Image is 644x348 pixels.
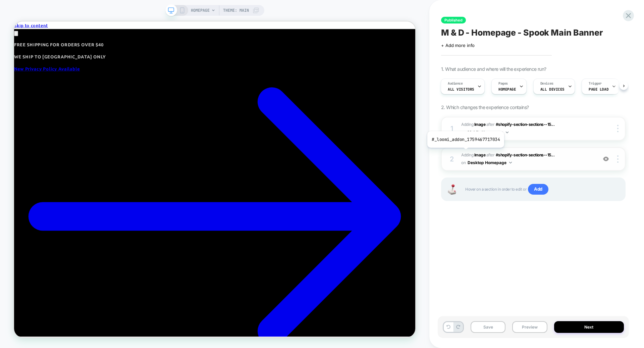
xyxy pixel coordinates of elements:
[617,155,619,163] img: close
[589,81,602,86] span: Trigger
[441,66,546,72] span: 1. What audience and where will the experience run?
[512,321,547,333] button: Preview
[441,17,466,23] span: Published
[540,87,565,92] span: ALL DEVICES
[191,5,210,16] span: HOMEPAGE
[474,152,486,157] b: Image
[496,122,555,127] span: #shopify-section-sections--15...
[448,122,455,135] div: 1
[448,81,463,86] span: Audience
[461,159,466,166] span: on
[461,129,466,136] span: on
[461,152,485,157] span: Adding
[471,321,505,333] button: Save
[474,122,486,127] b: Image
[486,152,495,157] span: AFTER
[498,81,508,86] span: Pages
[528,184,548,195] span: Add
[448,153,455,165] div: 2
[468,128,508,137] button: Mobile Homepage
[617,125,619,132] img: close
[445,184,459,195] img: Joystick
[461,122,485,127] span: Adding
[441,43,475,48] span: + Add more info
[506,132,508,133] img: down arrow
[589,87,608,92] span: Page Load
[554,321,624,333] button: Next
[448,87,474,92] span: All Visitors
[603,156,609,162] img: crossed eye
[468,158,512,167] button: Desktop Homepage
[441,104,529,110] span: 2. Which changes the experience contains?
[486,122,495,127] span: AFTER
[223,5,249,16] span: Theme: MAIN
[540,81,553,86] span: Devices
[441,28,603,38] span: M & D - Homepage - Spook Main Banner
[465,184,618,195] span: Hover on a section in order to edit or
[496,152,555,157] span: #shopify-section-sections--15...
[498,87,516,92] span: HOMEPAGE
[509,162,512,163] img: down arrow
